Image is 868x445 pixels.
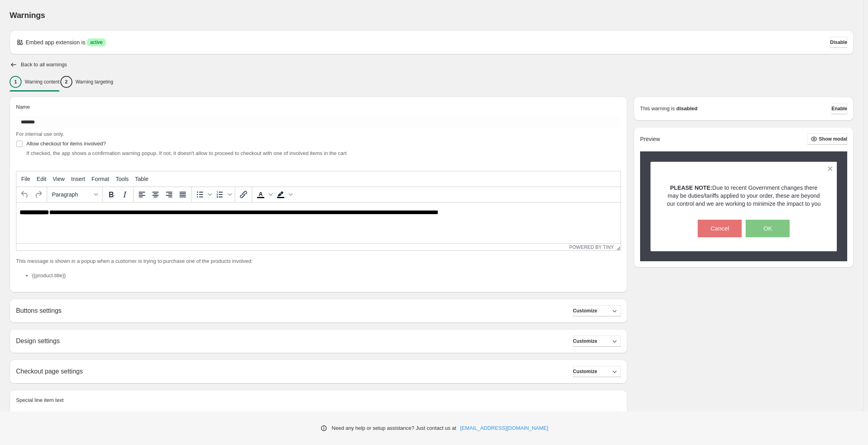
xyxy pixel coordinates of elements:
[118,188,132,201] button: Italic
[670,185,712,191] strong: PLEASE NOTE:
[237,188,250,201] button: Insert/edit link
[92,176,109,182] span: Format
[16,203,621,243] iframe: Rich Text Area
[32,188,45,201] button: Redo
[254,188,274,201] div: Text color
[135,188,149,201] button: Align left
[10,74,60,90] button: 1Warning content
[16,368,83,375] h2: Checkout page settings
[213,188,233,201] div: Numbered list
[21,62,67,68] h2: Back to all warnings
[135,176,148,182] span: Table
[16,397,64,403] span: Special line item text
[32,272,621,280] li: {{product.title}}
[573,368,597,375] span: Customize
[460,424,548,432] a: [EMAIL_ADDRESS][DOMAIN_NAME]
[37,176,46,182] span: Edit
[573,336,621,347] button: Customize
[16,337,60,345] h2: Design settings
[832,103,847,114] button: Enable
[569,244,614,250] a: Powered by Tiny
[573,305,621,316] button: Customize
[808,133,847,145] button: Show modal
[18,188,32,201] button: Undo
[832,105,847,112] span: Enable
[698,220,742,237] button: Cancel
[21,176,30,182] span: File
[26,150,347,156] span: If checked, the app shows a confirmation warning popup. If not, it doesn't allow to proceed to ch...
[26,141,106,147] span: Allow checkout for items involved?
[746,220,790,237] button: OK
[830,37,847,48] button: Disable
[830,39,847,46] span: Disable
[53,176,65,182] span: View
[573,308,597,314] span: Customize
[76,79,113,85] p: Warning targeting
[52,191,91,198] span: Paragraph
[819,136,847,142] span: Show modal
[49,188,101,201] button: Formats
[71,176,85,182] span: Insert
[274,188,294,201] div: Background color
[640,105,675,113] p: This warning is
[25,79,60,85] p: Warning content
[60,74,113,90] button: 2Warning targeting
[640,136,660,143] h2: Preview
[10,76,22,88] div: 1
[573,338,597,344] span: Customize
[176,188,190,201] button: Justify
[193,188,213,201] div: Bullet list
[149,188,162,201] button: Align center
[16,307,62,314] h2: Buttons settings
[16,104,30,110] span: Name
[614,244,621,250] div: Resize
[573,366,621,377] button: Customize
[90,39,102,46] span: active
[16,131,64,137] span: For internal use only.
[116,176,129,182] span: Tools
[676,105,698,113] strong: disabled
[664,184,823,208] p: Due to recent Government changes there may be duties/tariffs applied to your order, these are bey...
[10,11,45,20] span: Warnings
[104,188,118,201] button: Bold
[162,188,176,201] button: Align right
[26,38,85,46] p: Embed app extension is
[60,76,72,88] div: 2
[16,257,621,265] p: This message is shown in a popup when a customer is trying to purchase one of the products involved:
